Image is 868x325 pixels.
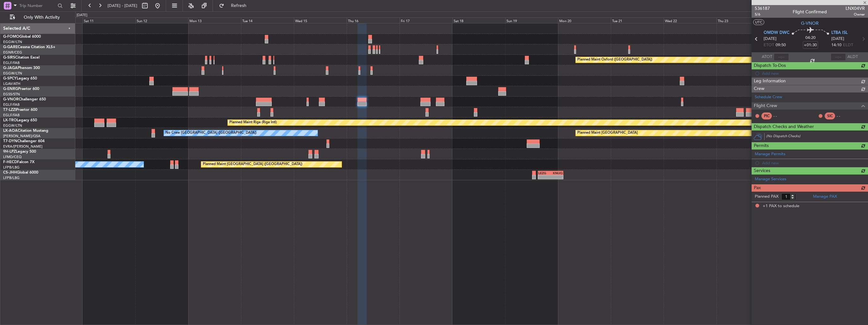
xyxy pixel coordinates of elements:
[3,77,37,80] a: G-SPCYLegacy 650
[762,54,772,60] span: ATOT
[7,12,69,22] button: Only With Activity
[83,17,135,23] div: Sat 11
[3,35,41,39] a: G-FOMOGlobal 6000
[77,13,87,18] div: [DATE]
[3,50,22,55] a: EGNR/CEG
[793,9,827,15] div: Flight Confirmed
[3,139,45,143] a: T7-DYNChallenger 604
[3,113,20,118] a: EGLF/FAB
[188,17,241,23] div: Mon 13
[229,118,277,127] div: Planned Maint Riga (Riga Intl)
[764,36,777,42] span: [DATE]
[16,15,67,20] span: Only With Activity
[558,17,611,23] div: Mon 20
[847,54,858,60] span: ALDT
[3,139,17,143] span: T7-DYN
[753,19,764,25] button: UTC
[347,17,400,23] div: Thu 16
[241,17,294,23] div: Tue 14
[3,129,48,133] a: LX-AOACitation Mustang
[577,55,652,65] div: Planned Maint Oxford ([GEOGRAPHIC_DATA])
[3,77,17,80] span: G-SPCY
[577,128,638,138] div: Planned Maint [GEOGRAPHIC_DATA]
[3,160,34,164] a: F-HECDFalcon 7X
[3,171,38,175] a: CS-JHHGlobal 6000
[3,160,17,164] span: F-HECD
[764,30,790,36] span: OMDW DWC
[538,171,551,175] div: LEZG
[3,155,22,159] a: LFMD/CEQ
[505,17,558,23] div: Sun 19
[805,35,815,41] span: 04:20
[538,175,551,179] div: -
[3,40,22,44] a: EGGW/LTN
[831,42,841,48] span: 14:10
[776,42,786,48] span: 09:50
[3,45,55,49] a: G-GARECessna Citation XLS+
[135,17,188,23] div: Sun 12
[3,35,19,39] span: G-FOMO
[846,5,865,12] span: LNX04VR
[3,108,16,112] span: T7-LZZI
[3,66,18,70] span: G-JAGA
[3,66,40,70] a: G-JAGAPhenom 300
[3,98,19,101] span: G-VNOR
[801,20,819,27] span: G-VNOR
[3,98,46,101] a: G-VNORChallenger 650
[165,128,257,138] div: No Crew [GEOGRAPHIC_DATA] ([GEOGRAPHIC_DATA])
[764,42,774,48] span: ETOT
[3,92,20,97] a: EGSS/STN
[3,134,40,138] a: [PERSON_NAME]/QSA
[294,17,347,23] div: Wed 15
[3,87,39,91] a: G-ENRGPraetor 600
[3,129,18,133] span: LX-AOA
[3,45,18,49] span: G-GARE
[3,144,42,149] a: EVRA/[PERSON_NAME]
[3,56,40,60] a: G-SIRSCitation Excel
[3,87,18,91] span: G-ENRG
[3,150,16,154] span: 9H-LPZ
[400,17,452,23] div: Fri 17
[108,3,137,9] span: [DATE] - [DATE]
[716,17,769,23] div: Thu 23
[3,108,37,112] a: T7-LZZIPraetor 600
[551,175,563,179] div: -
[19,1,56,10] input: Trip Number
[3,171,17,175] span: CS-JHH
[216,1,254,11] button: Refresh
[203,160,302,169] div: Planned Maint [GEOGRAPHIC_DATA] ([GEOGRAPHIC_DATA])
[3,175,20,180] a: LFPB/LBG
[755,5,770,12] span: 536187
[3,150,36,154] a: 9H-LPZLegacy 500
[3,118,17,122] span: LX-TRO
[843,42,853,48] span: ELDT
[452,17,505,23] div: Sat 18
[611,17,664,23] div: Tue 21
[226,3,252,8] span: Refresh
[3,123,22,128] a: EGGW/LTN
[831,36,844,42] span: [DATE]
[831,30,848,36] span: LTBA ISL
[3,118,37,122] a: LX-TROLegacy 650
[3,56,15,60] span: G-SIRS
[755,12,770,17] span: 5/6
[846,12,865,17] span: Owner
[3,102,20,107] a: EGLF/FAB
[3,165,20,170] a: LFPB/LBG
[664,17,716,23] div: Wed 22
[3,61,20,65] a: EGLF/FAB
[551,171,563,175] div: KNUQ
[3,81,20,86] a: LGAV/ATH
[3,71,22,76] a: EGGW/LTN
